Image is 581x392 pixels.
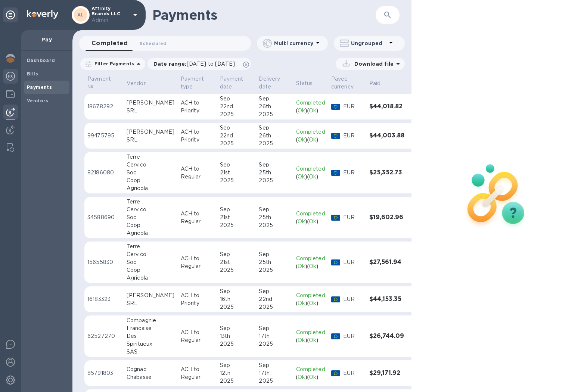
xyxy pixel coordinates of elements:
p: ACH to Priority [181,99,214,115]
img: Wallets [6,90,15,99]
div: Cervico [127,251,175,258]
span: Payment date [220,75,253,91]
div: 22nd [220,103,253,111]
div: ( ) ( ) [296,299,325,307]
p: Ok [298,373,305,381]
span: Status [296,80,323,87]
p: Completed [296,165,325,173]
p: EUR [343,103,363,111]
p: ACH to Regular [181,365,214,381]
div: SRL [127,107,175,115]
div: ( ) ( ) [296,336,325,344]
div: Coop [127,221,175,229]
div: 25th [259,258,290,266]
p: Completed [296,128,325,136]
p: Ungrouped [351,40,386,47]
div: Coop [127,177,175,184]
div: ( ) ( ) [296,218,325,225]
img: Foreign exchange [6,72,15,81]
div: 25th [259,169,290,177]
p: Completed [296,292,325,299]
div: Terre [127,198,175,206]
div: Soc [127,214,175,221]
p: 85791803 [87,369,121,377]
div: 26th [259,103,290,111]
div: Date range:[DATE] to [DATE] [147,58,251,70]
div: 25th [259,214,290,221]
div: Sep [259,124,290,132]
div: Sep [220,161,253,169]
p: 15655830 [87,258,121,266]
div: 2025 [220,140,253,147]
div: Sep [220,361,253,369]
h3: $44,003.88 [369,132,406,139]
div: Sep [259,206,290,214]
div: Agricola [127,274,175,282]
p: EUR [343,369,363,377]
div: Cognac [127,365,175,373]
p: 82186080 [87,169,121,177]
div: SRL [127,136,175,144]
span: Completed [91,38,128,49]
div: 17th [259,332,290,340]
div: 2025 [259,340,290,348]
p: ACH to Priority [181,292,214,307]
p: Payment № [87,75,111,91]
p: EUR [343,169,363,177]
b: Payments [27,84,52,90]
h3: $26,744.09 [369,333,406,340]
p: Completed [296,329,325,336]
p: Ok [298,136,305,144]
div: 12th [220,369,253,377]
p: 62527270 [87,332,121,340]
h1: Payments [152,7,376,23]
div: Agricola [127,229,175,237]
div: 2025 [220,340,253,348]
div: SRL [127,299,175,307]
h3: $44,153.35 [369,296,406,303]
div: 2025 [259,377,290,385]
div: 2025 [259,221,290,229]
p: Ok [309,336,316,344]
div: Sep [220,124,253,132]
div: 21st [220,258,253,266]
p: ACH to Regular [181,165,214,181]
p: Admin [91,16,129,24]
div: 2025 [259,140,290,147]
div: Sep [220,206,253,214]
p: Ok [309,373,316,381]
p: Ok [309,107,316,115]
div: 2025 [220,221,253,229]
div: Sep [259,324,290,332]
div: 2025 [259,266,290,274]
div: [PERSON_NAME] [127,99,175,107]
h3: $27,561.94 [369,259,406,266]
p: Download file [351,60,394,68]
p: Payment date [220,75,243,91]
p: ACH to Regular [181,255,214,270]
div: 2025 [259,177,290,184]
span: Scheduled [140,40,167,47]
div: Sep [259,361,290,369]
div: Terre [127,153,175,161]
span: Vendor [127,80,155,87]
p: Pay [27,36,66,43]
div: 21st [220,214,253,221]
div: 2025 [259,111,290,118]
h3: $29,171.92 [369,370,406,377]
p: Delivery date [259,75,280,91]
h3: $19,602.96 [369,214,406,221]
p: Ok [309,218,316,225]
b: Vendors [27,98,49,103]
div: 13th [220,332,253,340]
p: Ok [309,136,316,144]
div: ( ) ( ) [296,173,325,181]
div: Unpin categories [3,7,18,22]
p: Completed [296,255,325,262]
p: Ok [298,173,305,181]
p: EUR [343,214,363,221]
p: Ok [298,336,305,344]
p: ACH to Regular [181,210,214,225]
p: Ok [298,299,305,307]
b: Dashboard [27,57,55,63]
